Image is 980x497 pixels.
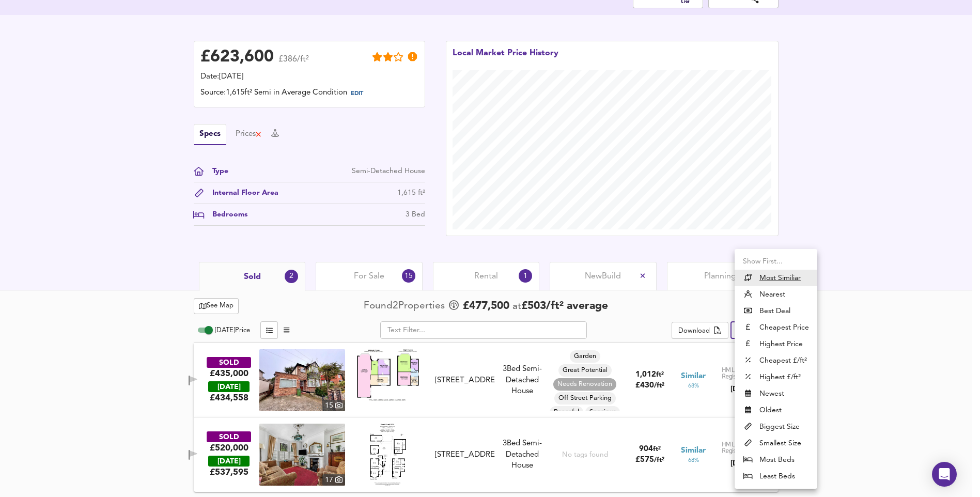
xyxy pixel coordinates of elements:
[735,402,817,418] li: Oldest
[735,452,817,468] li: Most Beds
[735,468,817,485] li: Least Beds
[735,319,817,336] li: Cheapest Price
[735,435,817,452] li: Smallest Size
[735,385,817,402] li: Newest
[735,336,817,352] li: Highest Price
[932,462,957,487] div: Open Intercom Messenger
[735,418,817,435] li: Biggest Size
[735,286,817,303] li: Nearest
[759,273,801,283] u: Most Similiar
[735,303,817,319] li: Best Deal
[735,352,817,369] li: Cheapest £/ft²
[735,369,817,385] li: Highest £/ft²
